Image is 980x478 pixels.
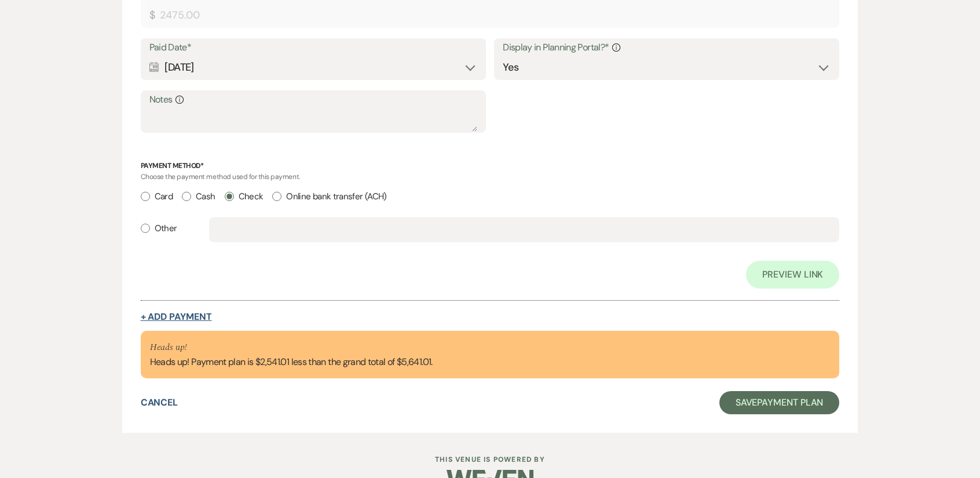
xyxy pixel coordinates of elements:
label: Notes [149,92,477,108]
label: Cash [182,189,215,205]
input: Cash [182,192,191,201]
button: + Add Payment [141,312,212,322]
button: SavePayment Plan [719,391,840,414]
label: Paid Date* [149,39,477,56]
div: $ [149,8,155,23]
label: Check [225,189,264,205]
div: Heads up! Payment plan is $2,541.01 less than the grand total of $5,641.01. [150,340,433,369]
a: Preview Link [746,261,839,289]
input: Online bank transfer (ACH) [272,192,281,201]
span: Choose the payment method used for this payment. [141,172,300,181]
div: [DATE] [149,56,477,79]
input: Card [141,192,150,201]
label: Online bank transfer (ACH) [272,189,386,205]
label: Other [141,221,177,236]
label: Card [141,189,173,205]
input: Other [141,224,150,233]
label: Display in Planning Portal?* [503,39,831,56]
button: Cancel [141,398,178,407]
p: Payment Method* [141,160,840,172]
input: Check [225,192,234,201]
p: Heads up! [150,340,433,355]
